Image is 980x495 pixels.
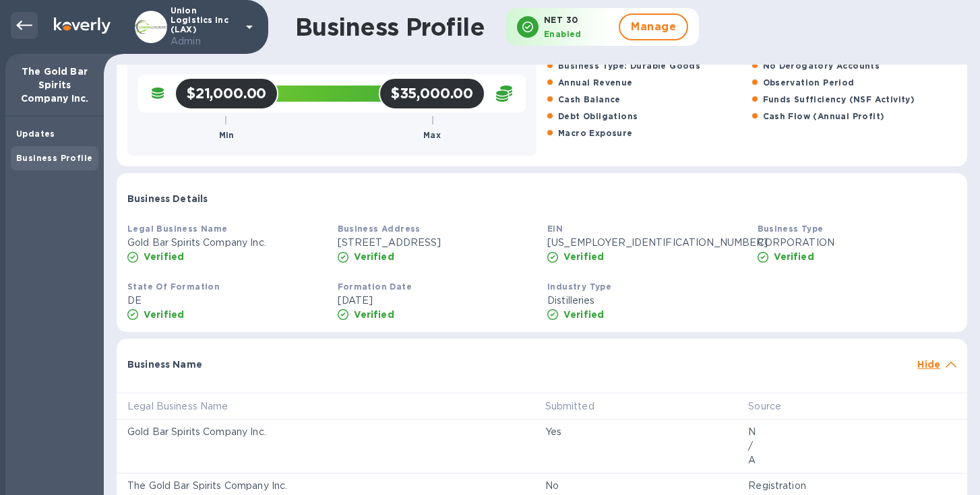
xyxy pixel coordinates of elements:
p: Verified [774,250,814,263]
b: Max [423,130,441,140]
p: [DATE] [338,294,537,308]
div: Business NameHide [117,339,967,382]
b: EIN [547,224,563,234]
button: Manage [619,13,688,40]
p: N [748,425,956,439]
b: Funds Sufficiency (NSF Activity) [763,94,915,104]
p: Verified [354,250,394,263]
b: NET 30 [544,15,578,25]
p: CORPORATION [758,236,957,250]
p: Submitted [545,399,594,414]
p: A [748,453,956,467]
p: The Gold Bar Spirits Company Inc. [127,479,524,493]
p: Verified [563,250,604,263]
span: Legal Business Name [127,399,246,414]
p: Hide [917,358,940,371]
p: Source [748,399,781,414]
p: Business Details [127,192,208,205]
img: Logo [54,18,111,34]
span: Submitted [545,399,612,414]
p: Legal Business Name [127,399,228,414]
b: Business Type: Durable Goods [558,61,700,71]
b: Industry Type [547,282,611,292]
p: Admin [171,34,238,48]
p: Gold Bar Spirits Company Inc. [127,236,327,250]
b: Cash Balance [558,94,621,104]
b: Debt Obligations [558,111,638,121]
b: State Of Formation [127,282,220,292]
h2: $35,000.00 [391,85,473,102]
p: Verified [144,308,184,321]
p: Registration [748,479,956,493]
p: [US_EMPLOYER_IDENTIFICATION_NUMBER] [547,236,747,250]
b: Macro Exposure [558,128,633,138]
span: Manage [631,19,676,35]
b: Formation Date [338,282,412,292]
b: Observation Period [763,77,855,88]
p: Distilleries [547,294,747,308]
div: Business Details [117,173,967,216]
p: Verified [563,308,604,321]
p: Gold Bar Spirits Company Inc. [127,425,524,439]
b: Updates [16,129,55,139]
b: Enabled [544,29,582,39]
b: Business Type [758,224,824,234]
p: Verified [144,250,184,263]
p: DE [127,294,327,308]
p: The Gold Bar Spirits Company Inc. [16,65,93,105]
b: Annual Revenue [558,77,633,88]
b: Min [219,130,235,140]
b: Cash Flow (Annual Profit) [763,111,885,121]
p: No [545,479,727,493]
p: [STREET_ADDRESS] [338,236,537,250]
h2: $21,000.00 [187,85,266,102]
b: Business Address [338,224,421,234]
h1: Business Profile [295,13,485,41]
b: Business Profile [16,153,92,163]
p: / [748,439,956,453]
p: Union Logistics Inc (LAX) [171,6,238,48]
b: Legal Business Name [127,224,228,234]
p: Yes [545,425,727,439]
b: No Derogatory Accounts [763,61,880,71]
p: Verified [354,308,394,321]
p: Business Name [127,358,202,371]
span: Source [748,399,799,414]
